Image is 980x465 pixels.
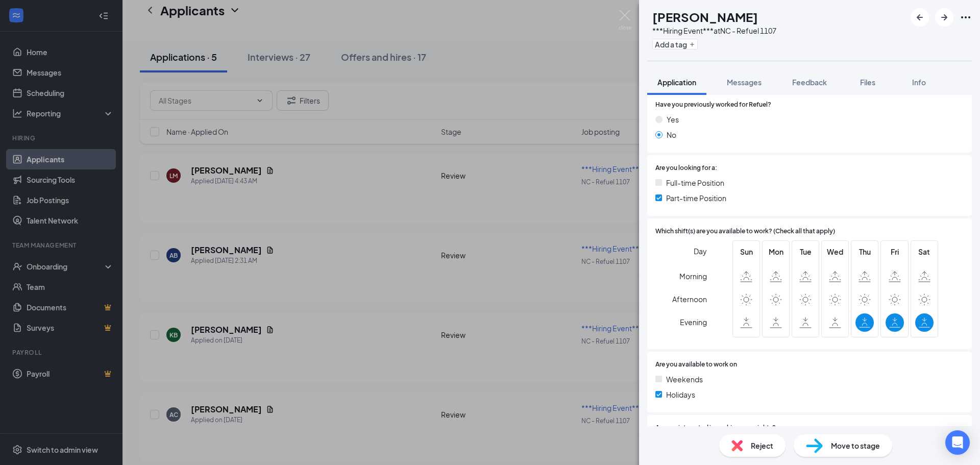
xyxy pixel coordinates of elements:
[727,78,762,87] span: Messages
[826,246,844,257] span: Wed
[914,11,926,23] svg: ArrowLeftNew
[912,78,926,87] span: Info
[935,8,953,27] button: ArrowRight
[666,192,726,204] span: Part-time Position
[655,227,835,236] span: Which shift(s) are you available to work? (Check all that apply)
[655,423,776,433] span: Are you interested in working overnights?
[792,78,827,87] span: Feedback
[960,11,972,23] svg: Ellipses
[657,78,696,87] span: Application
[652,39,698,50] button: PlusAdd a tag
[679,267,707,285] span: Morning
[751,440,773,451] span: Reject
[666,374,703,385] span: Weekends
[689,41,695,47] svg: Plus
[667,114,679,125] span: Yes
[655,163,717,173] span: Are you looking for a:
[694,246,707,257] span: Day
[655,360,737,370] span: Are you available to work on
[680,313,707,331] span: Evening
[652,26,776,36] div: ***Hiring Event*** at NC - Refuel 1107
[652,8,758,26] h1: [PERSON_NAME]
[886,246,904,257] span: Fri
[915,246,934,257] span: Sat
[860,78,875,87] span: Files
[666,177,724,188] span: Full-time Position
[945,430,970,455] div: Open Intercom Messenger
[855,246,874,257] span: Thu
[831,440,880,451] span: Move to stage
[667,129,676,140] span: No
[737,246,755,257] span: Sun
[672,290,707,308] span: Afternoon
[911,8,929,27] button: ArrowLeftNew
[655,100,771,110] span: Have you previously worked for Refuel?
[938,11,950,23] svg: ArrowRight
[767,246,785,257] span: Mon
[666,389,695,400] span: Holidays
[796,246,815,257] span: Tue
